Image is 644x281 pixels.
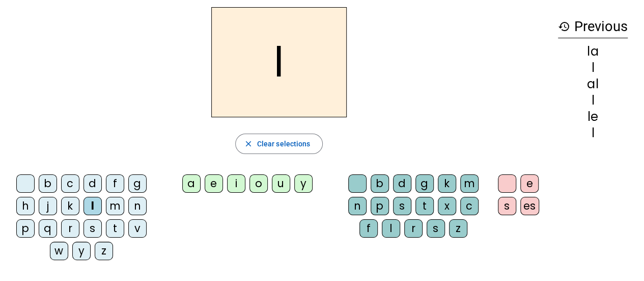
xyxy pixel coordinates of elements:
[415,174,434,193] div: g
[106,219,124,238] div: t
[520,174,539,193] div: e
[272,174,290,193] div: u
[558,78,628,90] div: al
[520,197,539,215] div: es
[460,174,479,193] div: m
[83,174,102,193] div: d
[83,219,102,238] div: s
[128,219,147,238] div: v
[371,174,389,193] div: b
[106,197,124,215] div: m
[438,197,456,215] div: x
[72,242,91,260] div: y
[235,134,323,154] button: Clear selections
[16,197,35,215] div: h
[558,15,628,38] h3: Previous
[227,174,245,193] div: i
[460,197,479,215] div: c
[558,20,570,33] mat-icon: history
[128,174,147,193] div: g
[83,197,102,215] div: l
[61,197,79,215] div: k
[558,45,628,58] div: la
[244,139,253,148] mat-icon: close
[393,174,411,193] div: d
[359,219,378,238] div: f
[61,174,79,193] div: c
[371,197,389,215] div: p
[249,174,268,193] div: o
[498,197,516,215] div: s
[294,174,313,193] div: y
[404,219,423,238] div: r
[558,127,628,139] div: l
[415,197,434,215] div: t
[558,62,628,74] div: l
[39,174,57,193] div: b
[205,174,223,193] div: e
[128,197,147,215] div: n
[39,219,57,238] div: q
[50,242,68,260] div: w
[39,197,57,215] div: j
[16,219,35,238] div: p
[382,219,400,238] div: l
[438,174,456,193] div: k
[558,94,628,107] div: l
[449,219,467,238] div: z
[427,219,445,238] div: s
[95,242,113,260] div: z
[182,174,201,193] div: a
[61,219,79,238] div: r
[348,197,367,215] div: n
[106,174,124,193] div: f
[393,197,411,215] div: s
[558,111,628,123] div: le
[257,138,311,150] span: Clear selections
[211,7,347,117] h2: l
